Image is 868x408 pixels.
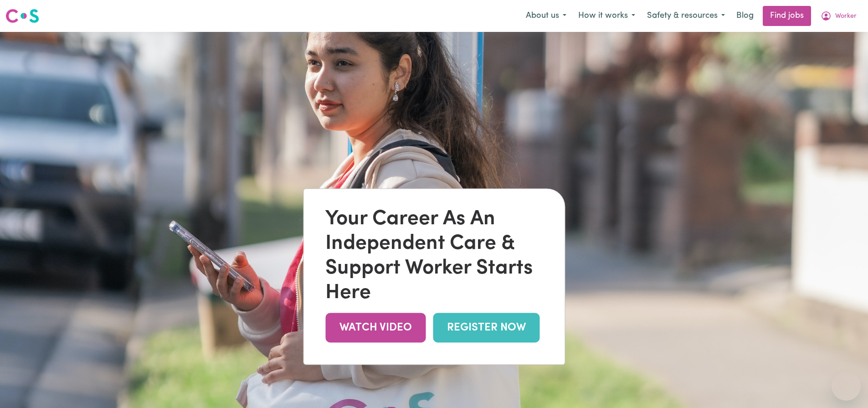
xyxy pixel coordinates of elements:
button: How it works [572,6,641,26]
button: Safety & resources [641,6,731,26]
a: Careseekers logo [5,5,39,26]
span: Worker [835,11,857,21]
img: Careseekers logo [5,8,39,24]
a: Blog [731,6,759,26]
a: Find jobs [763,6,811,26]
button: About us [520,6,572,26]
a: REGISTER NOW [433,313,539,342]
a: WATCH VIDEO [325,313,426,342]
button: My Account [815,6,863,26]
div: Your Career As An Independent Care & Support Worker Starts Here [325,207,543,305]
iframe: Button to launch messaging window [832,372,861,401]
